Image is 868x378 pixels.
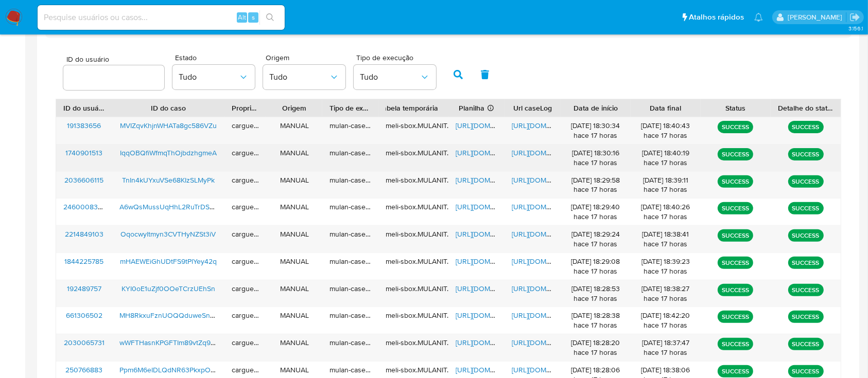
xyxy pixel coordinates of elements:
[689,12,744,23] span: Atalhos rápidos
[252,12,255,22] span: s
[848,24,863,32] span: 3.156.1
[259,10,281,25] button: search-icon
[754,13,763,22] a: Notificações
[38,11,285,24] input: Pesquise usuários ou casos...
[849,12,860,23] a: Sair
[238,12,246,22] span: Alt
[788,12,846,22] p: carlos.guerra@mercadopago.com.br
